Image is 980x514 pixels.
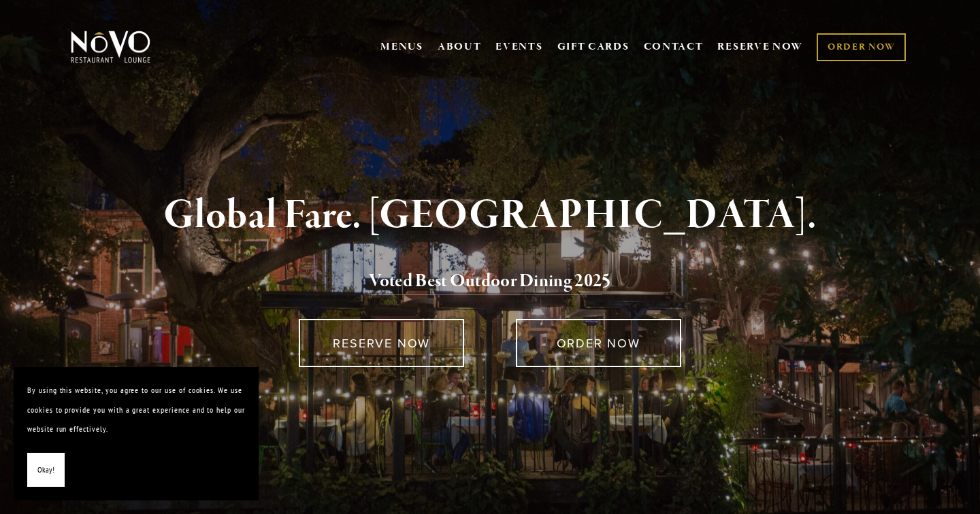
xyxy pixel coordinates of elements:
section: Cookie banner [14,367,259,500]
img: Novo Restaurant &amp; Lounge [68,30,153,64]
h2: 5 [93,267,887,296]
a: RESERVE NOW [299,319,464,367]
a: EVENTS [495,40,542,54]
span: Okay! [37,460,54,480]
a: ABOUT [438,40,482,54]
a: CONTACT [644,34,704,60]
a: GIFT CARDS [557,34,630,60]
button: Okay! [27,453,65,487]
a: ORDER NOW [817,33,906,61]
a: RESERVE NOW [717,34,803,60]
p: By using this website, you agree to our use of cookies. We use cookies to provide you with a grea... [27,381,245,439]
a: MENUS [380,40,423,54]
strong: Global Fare. [GEOGRAPHIC_DATA]. [163,190,816,241]
a: Voted Best Outdoor Dining 202 [369,269,602,295]
a: ORDER NOW [516,319,681,367]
